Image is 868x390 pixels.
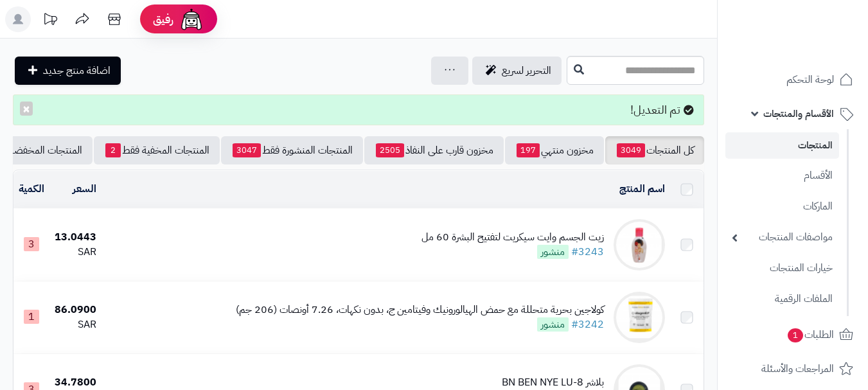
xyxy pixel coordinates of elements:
img: logo-2.png [781,10,856,37]
div: 34.7800 [55,375,96,390]
span: منشور [537,317,569,332]
img: كولاجين بحرية متحللة مع حمض الهيالورونيك وفيتامين ج، بدون نكهات، 7.26 أونصات (206 جم) [614,292,665,343]
span: 1 [24,310,39,324]
span: اضافة منتج جديد [43,63,111,78]
span: 197 [517,143,540,157]
a: مواصفات المنتجات [725,224,839,251]
div: بلاشر BN BEN NYE LU-8 [502,375,604,390]
a: الملفات الرقمية [725,285,839,313]
span: 3049 [617,143,645,157]
div: تم التعديل! [13,94,704,125]
span: 2 [105,143,121,157]
a: التحرير لسريع [472,57,562,85]
div: كولاجين بحرية متحللة مع حمض الهيالورونيك وفيتامين ج، بدون نكهات، 7.26 أونصات (206 جم) [236,303,604,317]
span: منشور [537,245,569,259]
img: ai-face.png [179,6,204,32]
a: اضافة منتج جديد [15,57,121,85]
a: مخزون قارب على النفاذ2505 [364,136,504,164]
a: تحديثات المنصة [34,6,66,35]
a: الكمية [19,181,44,197]
span: الأقسام والمنتجات [763,105,834,123]
a: المنتجات [725,132,839,159]
span: 2505 [376,143,404,157]
div: زيت الجسم وايت سيكريت لتفتيح البشرة 60 مل [421,230,604,245]
span: رفيق [153,12,173,27]
button: × [20,102,33,116]
span: 1 [787,328,804,343]
a: كل المنتجات3049 [605,136,704,164]
a: مخزون منتهي197 [505,136,604,164]
a: المنتجات المخفية فقط2 [94,136,220,164]
div: SAR [55,317,96,332]
a: السعر [73,181,96,197]
span: التحرير لسريع [502,63,551,78]
img: زيت الجسم وايت سيكريت لتفتيح البشرة 60 مل [614,219,665,270]
a: خيارات المنتجات [725,254,839,282]
a: المنتجات المنشورة فقط3047 [221,136,363,164]
a: الأقسام [725,162,839,190]
a: الطلبات1 [725,319,860,350]
span: المراجعات والأسئلة [761,360,834,378]
a: المراجعات والأسئلة [725,353,860,384]
a: #3242 [571,317,604,332]
div: 13.0443 [55,230,96,245]
a: اسم المنتج [619,181,665,197]
span: 3 [24,237,39,251]
div: SAR [55,245,96,260]
span: الطلبات [786,326,834,344]
div: 86.0900 [55,303,96,317]
span: لوحة التحكم [786,71,834,89]
a: #3243 [571,244,604,260]
span: 3047 [233,143,261,157]
a: الماركات [725,193,839,220]
a: لوحة التحكم [725,64,860,95]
